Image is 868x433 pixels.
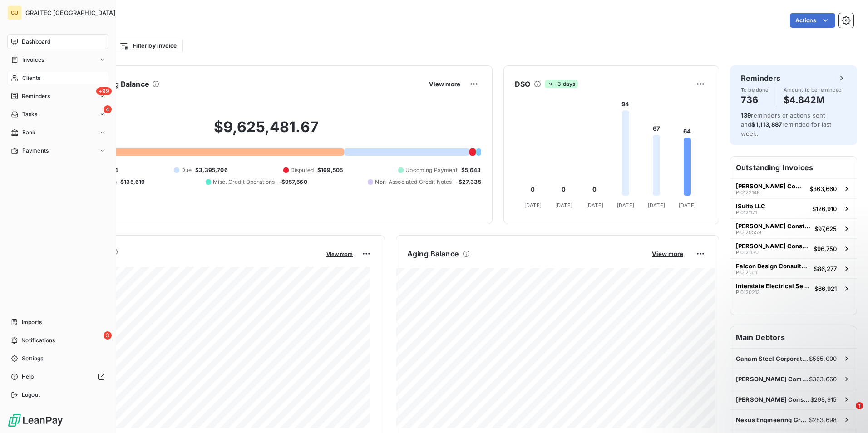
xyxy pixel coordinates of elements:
[407,248,459,259] h6: Aging Balance
[751,121,782,128] span: $1,113,887
[809,185,837,192] span: $363,660
[455,178,481,186] span: -$27,335
[7,5,22,20] div: GU
[814,285,837,292] span: $66,921
[741,87,769,93] span: To be done
[790,13,835,28] button: Actions
[7,369,108,384] a: Help
[741,112,832,137] span: reminders or actions sent and reminded for last week.
[181,166,192,174] span: Due
[195,166,228,174] span: $3,395,706
[22,128,36,137] span: Bank
[736,222,811,230] span: [PERSON_NAME] Construction
[814,225,837,232] span: $97,625
[812,205,837,212] span: $126,910
[461,166,481,174] span: $5,643
[736,416,809,423] span: Nexus Engineering Group LLC
[837,402,859,424] iframe: Intercom live chat
[617,202,634,208] tspan: [DATE]
[51,257,320,267] span: Monthly Revenue
[51,118,481,145] h2: $9,625,481.67
[856,402,863,409] span: 1
[586,202,603,208] tspan: [DATE]
[736,290,760,295] span: PI0120213
[317,166,343,174] span: $169,505
[730,198,857,218] button: iSuite LLCPI0121171$126,910
[648,202,665,208] tspan: [DATE]
[426,80,463,88] button: View more
[324,250,355,258] button: View more
[649,250,686,258] button: View more
[213,178,275,186] span: Misc. Credit Operations
[730,218,857,238] button: [PERSON_NAME] ConstructionPI0120559$97,625
[686,345,868,408] iframe: Intercom notifications message
[736,262,810,270] span: Falcon Design Consultants
[741,112,751,119] span: 139
[524,202,542,208] tspan: [DATE]
[736,190,760,195] span: PI0122148
[104,105,112,113] span: 4
[22,56,44,64] span: Invoices
[21,336,55,344] span: Notifications
[736,250,759,255] span: PI0121130
[96,87,112,95] span: +99
[736,242,810,250] span: [PERSON_NAME] Construction
[22,147,49,155] span: Payments
[429,80,460,88] span: View more
[730,157,857,178] h6: Outstanding Invoices
[22,391,40,399] span: Logout
[736,230,761,235] span: PI0120559
[515,79,530,89] h6: DSO
[22,354,43,363] span: Settings
[736,210,757,215] span: PI0121171
[814,245,837,252] span: $96,750
[814,265,837,272] span: $86,277
[405,166,457,174] span: Upcoming Payment
[375,178,452,186] span: Non-Associated Credit Notes
[22,373,34,381] span: Help
[730,178,857,198] button: [PERSON_NAME] CompanyPI0122148$363,660
[120,178,145,186] span: $135,619
[784,93,842,107] h4: $4.842M
[104,331,112,340] span: 3
[652,250,683,257] span: View more
[25,9,116,16] span: GRAITEC [GEOGRAPHIC_DATA]
[22,110,38,118] span: Tasks
[736,282,811,290] span: Interstate Electrical Services
[22,92,50,100] span: Reminders
[679,202,696,208] tspan: [DATE]
[730,238,857,258] button: [PERSON_NAME] ConstructionPI0121130$96,750
[7,413,64,428] img: Logo LeanPay
[736,202,765,210] span: iSuite LLC
[545,80,578,88] span: -3 days
[730,258,857,278] button: Falcon Design ConsultantsPI0121511$86,277
[741,93,769,107] h4: 736
[278,178,307,186] span: -$957,560
[22,38,50,46] span: Dashboard
[22,318,42,326] span: Imports
[736,182,806,190] span: [PERSON_NAME] Company
[730,278,857,298] button: Interstate Electrical ServicesPI0120213$66,921
[113,39,182,53] button: Filter by invoice
[555,202,572,208] tspan: [DATE]
[326,251,353,257] span: View more
[736,270,757,275] span: PI0121511
[784,87,842,93] span: Amount to be reminded
[741,73,780,84] h6: Reminders
[291,166,314,174] span: Disputed
[730,326,857,348] h6: Main Debtors
[809,416,837,423] span: $283,698
[22,74,40,82] span: Clients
